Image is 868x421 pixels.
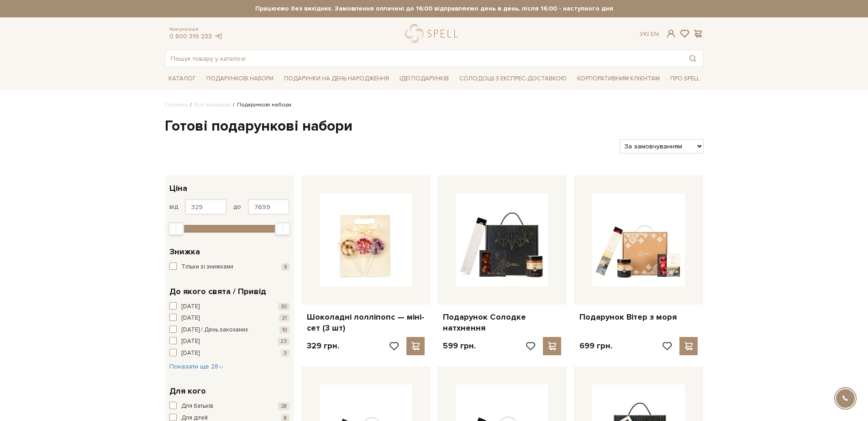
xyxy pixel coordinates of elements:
[248,199,289,215] input: Ціна
[169,363,224,370] span: Показати ще 28
[573,72,663,86] a: Корпоративним клієнтам
[203,72,277,86] a: Подарункові набори
[165,72,200,86] a: Каталог
[181,337,200,346] span: [DATE]
[169,285,266,298] span: До якого свята / Привід
[281,263,289,271] span: 9
[169,385,206,397] span: Для кого
[307,312,425,333] a: Шоколадні лолліпопс — міні-сет (3 шт)
[181,302,200,311] span: [DATE]
[169,246,200,258] span: Знижка
[181,349,200,358] span: [DATE]
[169,302,289,311] button: [DATE] 30
[181,263,233,272] span: Тільки зі знижками
[579,312,698,322] a: Подарунок Вітер з моря
[278,337,289,345] span: 23
[169,362,224,371] button: Показати ще 28
[231,101,291,109] li: Подарункові набори
[579,341,612,351] p: 699 грн.
[233,203,241,211] span: до
[307,341,339,351] p: 329 грн.
[443,341,476,351] p: 599 грн.
[169,337,289,346] button: [DATE] 23
[281,349,289,357] span: 3
[169,326,289,335] button: [DATE] / День закоханих 10
[667,72,703,86] a: Про Spell
[456,71,570,86] a: Солодощі з експрес-доставкою
[279,314,289,322] span: 21
[165,117,704,136] h1: Готові подарункові набори
[165,5,704,13] strong: Працюємо без вихідних. Замовлення оплачені до 16:00 відправляємо день в день, після 16:00 - насту...
[165,101,188,108] a: Головна
[647,30,649,38] span: |
[168,222,184,235] div: Min
[185,199,226,215] input: Ціна
[396,72,452,86] a: Ідеї подарунків
[443,312,561,333] a: Подарунок Солодке натхнення
[651,30,659,38] a: En
[682,50,703,67] button: Пошук товару у каталозі
[181,326,248,335] span: [DATE] / День закоханих
[278,303,289,310] span: 30
[169,402,289,411] button: Для батьків 28
[640,30,659,38] div: Ук
[181,402,213,411] span: Для батьків
[165,50,682,67] input: Пошук товару у каталозі
[194,101,231,108] a: Вся продукція
[278,402,289,410] span: 28
[169,26,223,32] span: Консультація:
[279,326,289,334] span: 10
[275,222,290,235] div: Max
[169,203,178,211] span: від
[169,182,187,195] span: Ціна
[214,32,223,40] a: telegram
[280,72,393,86] a: Подарунки на День народження
[169,32,212,40] a: 0 800 319 233
[169,349,289,358] button: [DATE] 3
[405,24,462,43] a: logo
[169,263,289,272] button: Тільки зі знижками 9
[169,314,289,323] button: [DATE] 21
[181,314,200,323] span: [DATE]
